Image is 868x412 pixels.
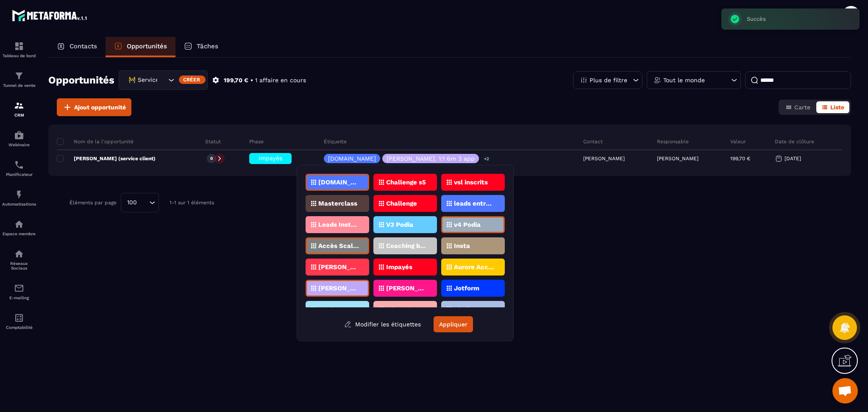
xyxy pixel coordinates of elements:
[454,264,495,270] p: Aurore Acc. 1:1 6m 3app.
[2,124,36,153] a: automationsautomationsWebinaire
[2,183,36,213] a: automationsautomationsAutomatisations
[2,213,36,242] a: automationsautomationsEspace membre
[140,198,147,207] input: Search for option
[454,179,488,185] p: vsl inscrits
[2,306,36,336] a: accountantaccountantComptabilité
[830,104,844,111] span: Liste
[119,70,208,90] div: Search for option
[175,37,227,57] a: Tâches
[126,75,158,85] span: 🚧 Service Client
[197,42,218,50] p: Tâches
[328,156,376,161] p: [DOMAIN_NAME]
[730,138,746,145] p: Valeur
[657,156,698,161] p: [PERSON_NAME]
[386,285,427,291] p: [PERSON_NAME]. 1:1 6m 3app.
[2,64,36,94] a: formationformationTunnel de vente
[454,285,479,291] p: Jotform
[48,37,106,57] a: Contacts
[2,83,36,88] p: Tunnel de vente
[338,317,427,332] button: Modifier les étiquettes
[14,130,24,140] img: automations
[2,53,36,58] p: Tableau de bord
[2,231,36,236] p: Espace membre
[57,138,134,145] p: Nom de la l'opportunité
[70,200,117,206] p: Éléments par page
[794,104,810,111] span: Carte
[386,222,413,228] p: V3 Podia
[434,316,473,332] button: Appliquer
[2,113,36,117] p: CRM
[663,77,705,83] p: Tout le monde
[816,101,849,113] button: Liste
[2,142,36,147] p: Webinaire
[170,200,214,206] p: 1-1 sur 1 éléments
[14,160,24,170] img: scheduler
[210,156,213,161] p: 0
[48,72,114,89] h2: Opportunités
[318,179,359,185] p: [DOMAIN_NAME]
[106,37,175,57] a: Opportunités
[775,138,814,145] p: Date de clôture
[179,75,206,84] div: Créer
[785,156,801,161] p: [DATE]
[386,243,427,249] p: Coaching book
[127,42,167,50] p: Opportunités
[318,222,359,228] p: Leads Instagram
[124,198,140,207] span: 100
[250,76,253,84] p: •
[2,295,36,300] p: E-mailing
[158,75,166,85] input: Search for option
[454,243,470,249] p: Insta
[14,41,24,51] img: formation
[318,264,359,270] p: [PERSON_NAME]. 1:1 6m 3app
[2,202,36,206] p: Automatisations
[14,249,24,259] img: social-network
[255,76,306,84] p: 1 affaire en cours
[2,277,36,306] a: emailemailE-mailing
[2,94,36,124] a: formationformationCRM
[832,378,858,404] a: Ouvrir le chat
[57,155,156,162] p: [PERSON_NAME] (service client)
[454,200,495,206] p: leads entrants vsl
[14,313,24,323] img: accountant
[2,261,36,270] p: Réseaux Sociaux
[657,138,689,145] p: Responsable
[259,155,282,161] span: Impayés
[454,306,495,312] p: Challenge S6
[2,325,36,330] p: Comptabilité
[14,283,24,293] img: email
[14,219,24,229] img: automations
[324,138,347,145] p: Étiquette
[249,138,264,145] p: Phase
[481,154,492,163] p: +2
[2,35,36,64] a: formationformationTableau de bord
[386,264,412,270] p: Impayés
[386,200,417,206] p: Challenge
[387,156,475,161] p: [PERSON_NAME]. 1:1 6m 3 app
[454,222,481,228] p: v4 Podia
[224,76,248,84] p: 199,70 €
[590,77,627,83] p: Plus de filtre
[14,71,24,81] img: formation
[121,193,159,212] div: Search for option
[12,8,88,23] img: logo
[780,101,815,113] button: Carte
[14,189,24,200] img: automations
[2,153,36,183] a: schedulerschedulerPlanificateur
[318,200,357,206] p: Masterclass
[14,100,24,111] img: formation
[386,179,426,185] p: Challenge s5
[318,243,359,249] p: Accès Scaler Podia
[318,306,359,312] p: Accès coupés ✖️
[730,156,750,161] p: 199,70 €
[2,172,36,177] p: Planificateur
[70,42,97,50] p: Contacts
[57,98,131,116] button: Ajout opportunité
[74,103,126,111] span: Ajout opportunité
[386,306,423,312] p: Décrochage
[205,138,221,145] p: Statut
[583,138,603,145] p: Contact
[2,242,36,277] a: social-networksocial-networkRéseaux Sociaux
[318,285,359,291] p: [PERSON_NAME]. 1:1 6m 3 app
